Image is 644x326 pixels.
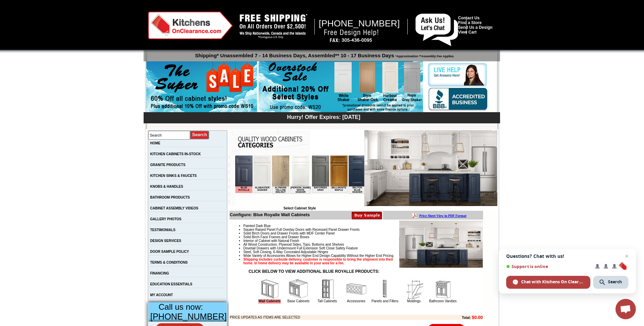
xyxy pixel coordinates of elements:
a: Panels and Fillers [371,299,398,303]
p: Shipping* Unassembled 7 - 14 Business Days, Assembled** 10 - 17 Business Days [147,49,500,58]
strong: Shipping includes curbside delivery, customer is responsible to bring the shipment into their hom... [243,258,393,265]
a: CABINET ASSEMBLY VIDEOS [150,206,198,210]
a: EDUCATION ESSENTIALS [150,282,192,286]
span: All Wood Construction, Plywood Sides, Tops, Bottoms and Shelves [243,243,344,246]
img: Blue Royalle [364,130,497,206]
span: Wide Variety of Accessories Allows for Higher End Design Capability Without the Higher End Pricing. [243,254,394,258]
a: MY ACCOUNT [150,293,173,297]
strong: CLICK BELOW TO VIEW ADDITIONAL BLUE ROYALLE PRODUCTS: [249,269,379,274]
b: $0.00 [472,315,483,320]
span: Search [593,276,628,289]
a: KITCHEN SINKS & FAUCETS [150,174,197,178]
span: Square Raised Panel Full Overlay Doors with Recessed Panel Drawer Fronts [243,228,360,231]
a: Find a Store [458,20,481,25]
img: Bathroom Vanities [433,279,453,299]
a: TESTIMONIALS [150,228,175,232]
a: Tall Cabinets [317,299,337,303]
td: Belton Blue Shaker [113,31,131,38]
a: BATHROOM PRODUCTS [150,196,190,199]
span: Chat with Kitchens On Clearance [506,276,590,289]
a: Accessories [347,299,365,303]
img: Product Image [399,221,483,268]
a: FINANCING [150,271,169,275]
td: PRICE UPDATES AS ITEMS ARE SELECTED [230,315,425,320]
img: Tall Cabinets [317,279,337,299]
a: GRANITE PRODUCTS [150,163,185,167]
span: Dovetail Drawers with Undermount Full Extension Soft Close Safety Feature [243,246,358,250]
img: Accessories [346,279,366,299]
span: Solid Birch Face Frames and Drawer Boxes [243,235,310,239]
span: Chat with Kitchens On Clearance [521,279,584,285]
span: Steel, Soft Closing, 6-Way Concealed Adjustable Hinges [243,250,328,254]
a: Bathroom Vanities [429,299,457,303]
iframe: Browser incompatible [235,156,364,206]
span: *Approximation **Assembly Fee Applies [394,53,454,58]
a: GALLERY PHOTOS [150,217,181,221]
img: Kitchens on Clearance Logo [148,12,233,39]
img: Panels and Fillers [375,279,395,299]
b: Select Cabinet Style [283,206,316,210]
b: Total: [462,316,471,320]
div: Hurry! Offer Expires: [DATE] [147,113,500,120]
span: Interior of Cabinet with Natural Finish [243,239,299,243]
span: Search [608,279,622,285]
span: Painted Dark Blue [243,224,271,228]
a: Contact Us [458,16,479,20]
a: View Cart [458,30,476,35]
a: Wall Cabinets [258,299,280,304]
a: Send Us a Design [458,25,492,30]
span: [PHONE_NUMBER] [319,18,400,28]
a: DOOR SAMPLE POLICY [150,250,189,253]
img: Moldings [404,279,424,299]
a: DESIGN SERVICES [150,239,181,243]
a: HOME [150,141,160,145]
a: Price Sheet View in PDF Format [8,1,55,7]
a: Base Cabinets [287,299,309,303]
b: Price Sheet View in PDF Format [8,3,55,6]
span: Call us now: [159,302,203,311]
a: KITCHEN CABINETS IN-STOCK [150,152,201,156]
input: Submit [190,130,209,140]
span: Support is online [506,264,590,269]
img: pdf.png [1,2,6,7]
b: Configure: Blue Royalle Wall Cabinets [230,212,310,217]
span: [PHONE_NUMBER] [150,312,227,321]
a: TERMS & CONDITIONS [150,261,188,264]
img: Wall Cabinets [259,279,280,299]
img: Base Cabinets [288,279,309,299]
a: KNOBS & HANDLES [150,185,183,188]
a: Moldings [407,299,421,303]
span: Questions? Chat with us! [506,253,628,259]
a: Open chat [615,299,636,319]
span: Solid Birch Doors and Drawer Fronts with MDF Center Panel [243,231,335,235]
